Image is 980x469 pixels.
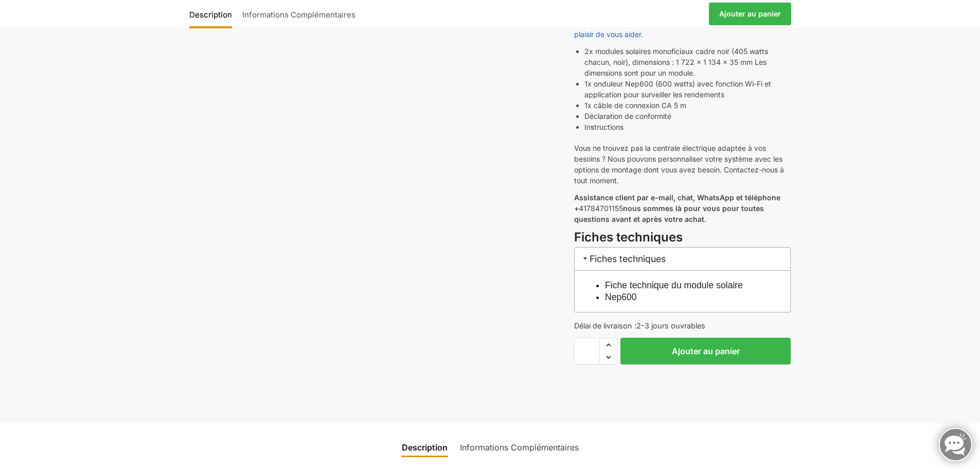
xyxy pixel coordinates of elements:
[572,371,793,399] iframe: Cadre sécurisé pour des transactions de paiement rapides
[574,193,780,213] font: Assistance client par e-mail, chat, WhatsApp et téléphone +
[719,9,781,18] font: Ajouter au panier
[584,123,623,131] font: Instructions
[574,19,771,39] a: Notre assistance et notre FAQ se feront un plaisir de vous aider.
[574,204,764,223] font: nous sommes là pour vous pour toutes questions avant et après votre achat.
[574,321,636,330] font: Délai de livraison :
[574,230,683,245] font: Fiches techniques
[237,2,361,26] a: Informations Complémentaires
[584,101,686,110] font: 1x câble de connexion CA 5 m
[584,47,768,77] font: 2x modules solaires monoficiaux cadre noir (405 watts chacun, noir), dimensions : 1 722 x 1 134 x...
[709,3,791,25] a: Ajouter au panier
[584,79,771,99] font: 1x onduleur Nep600 (600 watts) avec fonction Wi-Fi et application pour surveiller les rendements
[189,2,237,26] a: Description
[600,351,617,364] span: Réduire la quantité
[402,442,448,453] font: Description
[636,321,705,330] font: 2-3 jours ouvrables
[620,338,791,364] button: Ajouter au panier
[574,144,784,185] font: Vous ne trouvez pas la centrale électrique adaptée à vos besoins ? Nous pouvons personnaliser vot...
[574,338,600,364] input: Quantité de produit
[600,338,617,352] span: Augmenter la quantité
[605,292,637,302] a: Nep600
[460,442,579,453] font: Informations Complémentaires
[672,346,740,356] font: Ajouter au panier
[242,10,355,20] font: Informations Complémentaires
[605,280,743,290] a: Fiche technique du module solaire
[189,10,232,20] font: Description
[584,112,671,120] font: Déclaration de conformité
[590,253,666,264] font: Fiches techniques
[579,204,623,213] font: 41784701155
